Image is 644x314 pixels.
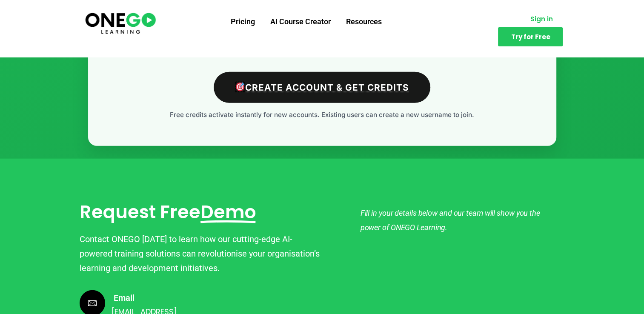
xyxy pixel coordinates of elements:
span: Try for Free [511,34,550,40]
h4: Email [114,292,175,303]
span: Demo [200,201,256,223]
span: Request Free [80,199,200,225]
img: 🎯 [236,83,245,91]
a: Try for Free [498,27,563,46]
span: Sign in [530,16,552,22]
a: Sign in [520,11,563,27]
a: Pricing [223,11,263,33]
p: Contact ONEGO [DATE] to learn how our cutting-edge AI-powered training solutions can revolutionis... [80,232,322,275]
a: AI Course Creator [263,11,338,33]
p: Free credits activate instantly for new accounts. Existing users can create a new username to join. [105,109,539,120]
a: Resources [338,11,389,33]
a: Create Account & Get Credits [214,72,430,103]
em: Fill in your details below and our team will show you the power of ONEGO Learning. [361,208,540,232]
